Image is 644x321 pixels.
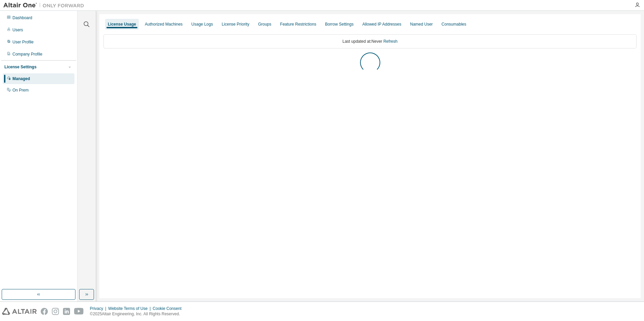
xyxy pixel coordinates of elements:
[74,308,84,315] img: youtube.svg
[325,22,354,27] div: Borrow Settings
[383,39,397,44] a: Refresh
[4,64,36,70] div: License Settings
[12,27,23,33] div: Users
[90,306,108,311] div: Privacy
[52,308,59,315] img: instagram.svg
[2,308,37,315] img: altair_logo.svg
[362,22,401,27] div: Allowed IP Addresses
[258,22,271,27] div: Groups
[442,22,466,27] div: Consumables
[222,22,249,27] div: License Priority
[108,22,136,27] div: License Usage
[12,87,29,93] div: On Prem
[153,306,185,311] div: Cookie Consent
[12,15,32,21] div: Dashboard
[12,39,34,45] div: User Profile
[12,76,30,81] div: Managed
[90,311,186,317] p: © 2025 Altair Engineering, Inc. All Rights Reserved.
[41,308,48,315] img: facebook.svg
[410,22,432,27] div: Named User
[108,306,153,311] div: Website Terms of Use
[63,308,70,315] img: linkedin.svg
[280,22,316,27] div: Feature Restrictions
[12,51,42,57] div: Company Profile
[191,22,213,27] div: Usage Logs
[103,34,637,48] div: Last updated at: Never
[3,2,88,9] img: Altair One
[145,22,183,27] div: Authorized Machines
